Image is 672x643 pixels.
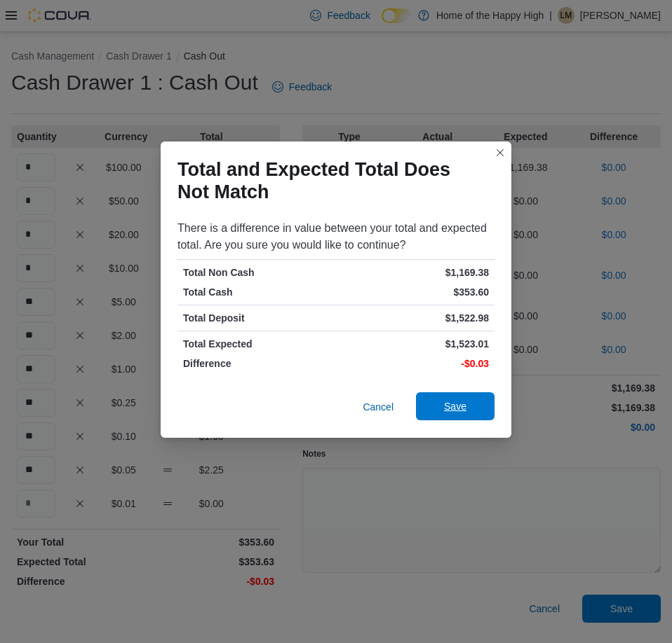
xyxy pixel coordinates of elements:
p: -$0.03 [339,357,489,371]
span: Save [444,399,466,413]
p: $353.60 [339,285,489,299]
p: Difference [183,357,333,371]
button: Closes this modal window [492,144,509,161]
p: Total Deposit [183,311,333,325]
p: Total Expected [183,337,333,351]
p: $1,522.98 [339,311,489,325]
p: $1,523.01 [339,337,489,351]
h1: Total and Expected Total Does Not Match [177,158,483,203]
p: Total Cash [183,285,333,299]
p: $1,169.38 [339,265,489,279]
p: Total Non Cash [183,265,333,279]
button: Cancel [357,393,399,421]
span: Cancel [363,400,394,414]
div: There is a difference in value between your total and expected total. Are you sure you would like... [177,220,495,254]
button: Save [416,392,495,420]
